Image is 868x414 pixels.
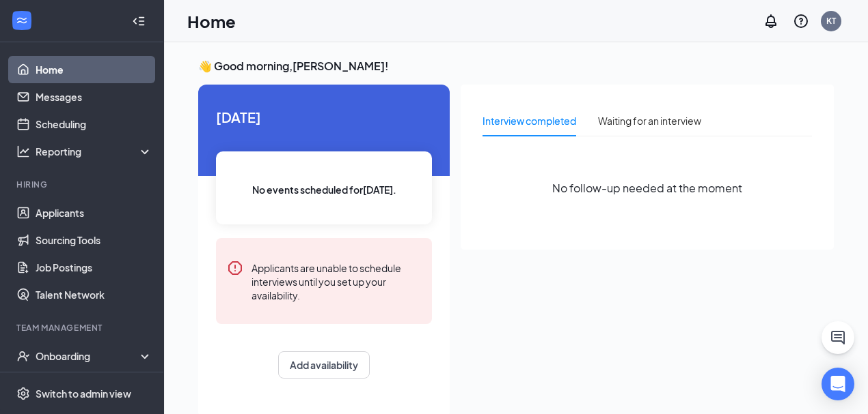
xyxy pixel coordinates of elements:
[16,145,30,158] svg: Analysis
[822,368,854,400] div: Open Intercom Messenger
[36,110,152,138] a: Scheduling
[36,254,152,281] a: Job Postings
[36,370,152,397] a: Team
[278,351,370,379] button: Add availability
[252,182,396,197] span: No events scheduled for [DATE] .
[598,113,701,128] div: Waiting for an interview
[187,10,236,33] h1: Home
[16,349,30,363] svg: UserCheck
[36,83,152,110] a: Messages
[36,387,131,400] div: Switch to admin view
[16,387,30,400] svg: Settings
[36,199,152,226] a: Applicants
[552,179,742,196] span: No follow-up needed at the moment
[826,15,836,27] div: KT
[36,145,153,158] div: Reporting
[252,260,421,302] div: Applicants are unable to schedule interviews until you set up your availability.
[227,260,243,276] svg: Error
[15,14,29,27] svg: WorkstreamLogo
[198,59,834,74] h3: 👋 Good morning, [PERSON_NAME] !
[830,329,846,346] svg: ChatActive
[132,14,146,28] svg: Collapse
[483,113,576,128] div: Interview completed
[16,322,150,334] div: Team Management
[36,56,152,83] a: Home
[793,13,809,29] svg: QuestionInfo
[36,226,152,254] a: Sourcing Tools
[216,106,432,128] span: [DATE]
[16,179,150,190] div: Hiring
[36,281,152,308] a: Talent Network
[822,321,854,354] button: ChatActive
[763,13,779,29] svg: Notifications
[36,349,141,363] div: Onboarding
